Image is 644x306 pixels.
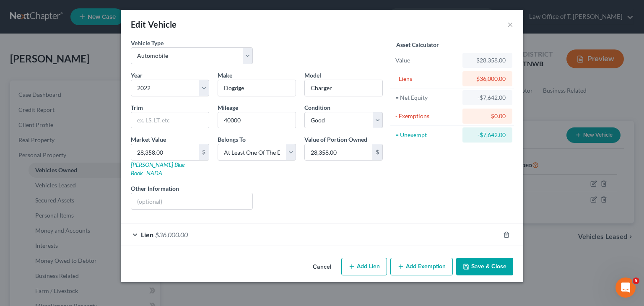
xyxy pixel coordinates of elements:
div: -$7,642.00 [469,93,506,102]
label: Year [131,71,143,80]
label: Mileage [218,103,238,112]
label: Other Information [131,184,179,193]
a: NADA [146,169,162,176]
div: $0.00 [469,112,506,120]
button: Add Exemption [390,258,453,275]
label: Condition [304,103,330,112]
label: Asset Calculator [396,40,439,49]
div: Edit Vehicle [131,18,177,30]
label: Market Value [131,135,166,144]
label: Trim [131,103,143,112]
div: $28,358.00 [469,56,506,65]
label: Value of Portion Owned [304,135,367,144]
iframe: Intercom live chat [615,277,636,298]
label: Model [304,71,321,80]
button: × [507,19,513,29]
button: Add Lien [341,258,387,275]
input: ex. Nissan [218,80,296,96]
span: $36,000.00 [155,231,188,239]
label: Vehicle Type [131,39,164,47]
input: 0.00 [131,144,199,160]
div: $ [199,144,209,160]
input: (optional) [131,193,252,209]
div: - Exemptions [395,112,459,120]
input: 0.00 [305,144,372,160]
div: -$7,642.00 [469,131,506,139]
div: $36,000.00 [469,75,506,83]
span: Belongs To [218,136,246,143]
input: ex. LS, LT, etc [131,112,209,128]
input: -- [218,112,296,128]
button: Cancel [306,259,338,275]
span: Make [218,72,232,79]
div: - Liens [395,75,459,83]
span: Lien [141,231,153,239]
div: = Net Equity [395,93,459,102]
div: Value [395,56,459,65]
a: [PERSON_NAME] Blue Book [131,161,184,176]
span: 5 [633,277,639,284]
button: Save & Close [456,258,513,275]
div: = Unexempt [395,131,459,139]
input: ex. Altima [305,80,382,96]
div: $ [372,144,382,160]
